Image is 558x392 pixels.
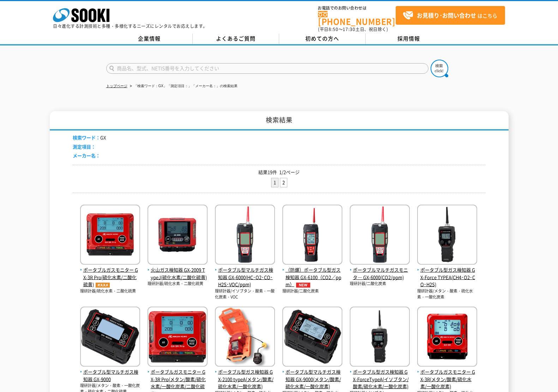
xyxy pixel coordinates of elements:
[280,178,287,187] a: 2
[148,281,208,287] p: 理研計器/硫化水素・二酸化硫黄
[318,11,396,25] a: [PHONE_NUMBER]
[215,205,275,266] img: GX-6000(HC･O2･CO･H2S･VOC/ppm)
[350,281,410,287] p: 理研計器/二酸化炭素
[431,60,448,77] img: btn_search.png
[350,368,410,390] span: ポータブル型ガス検知器 GX-ForceTypeA(イソブタン/酸素/硫化水素/一酸化炭素)
[350,361,410,390] a: ポータブル型ガス検知器 GX-ForceTypeA(イソブタン/酸素/硫化水素/一酸化炭素)
[318,26,388,32] span: (平日 ～ 土日、祝日除く)
[282,361,342,390] a: ポータブル型マルチガス検知器 GX-9000(メタン/酸素/硫化水素/一酸化炭素)
[80,266,140,288] span: ポータブルガスモニター GX-3R Pro(硫化水素/二酸化硫黄)
[215,288,275,300] p: 理研計器/イソブタン・酸素・一酸化炭素・VOC
[215,259,275,288] a: ポータブル型マルチガス検知器 GX-6000(HC･O2･CO･H2S･VOC/ppm)
[73,134,100,141] span: 検索ワード：
[215,361,275,390] a: ポータブル型ガス検知器 GX-2100 typeA(メタン/酸素/硫化水素/一酸化炭素)
[80,368,140,383] span: ポータブル型マルチガス検知器 GX-9000
[282,259,342,288] a: （防爆）ポータブル型ガス検知器 GX-6100（CO2／ppm）NEW
[279,34,366,44] a: 初めての方へ
[148,205,208,266] img: GX-2009 TypeJ(硫化水素/二酸化硫黄)
[148,259,208,281] a: 火山ガス検知器 GX-2009 TypeJ(硫化水素/二酸化硫黄)
[50,111,509,131] h1: 検索結果
[417,266,477,288] span: ポータブル型ガス検知器 GX-Force TYPEA(CH4･O2･CO･H2S)
[417,368,477,390] span: ポータブルガスモニター GX-3R(メタン/酸素/硫化水素/一酸化炭素)
[282,307,342,368] img: GX-9000(メタン/酸素/硫化水素/一酸化炭素)
[282,368,342,390] span: ポータブル型マルチガス検知器 GX-9000(メタン/酸素/硫化水素/一酸化炭素)
[417,361,477,390] a: ポータブルガスモニター GX-3R(メタン/酸素/硫化水素/一酸化炭素)
[94,283,112,288] img: オススメ
[73,134,106,141] li: GX
[350,307,410,368] img: GX-ForceTypeA(イソブタン/酸素/硫化水素/一酸化炭素)
[396,6,505,25] a: お見積り･お問い合わせはこちら
[329,26,338,32] span: 8:50
[417,11,476,19] strong: お見積り･お問い合わせ
[80,259,140,288] a: ポータブルガスモニター GX-3R Pro(硫化水素/二酸化硫黄)オススメ
[73,152,100,159] span: メーカー名：
[215,368,275,390] span: ポータブル型ガス検知器 GX-2100 typeA(メタン/酸素/硫化水素/一酸化炭素)
[318,6,396,10] span: お電話でのお問い合わせは
[215,307,275,368] img: GX-2100 typeA(メタン/酸素/硫化水素/一酸化炭素)
[106,63,428,74] input: 商品名、型式、NETIS番号を入力してください
[350,259,410,281] a: ポータブルマルチガスモニタ― GX-6000(CO2/ppm)
[128,83,238,90] li: 「検索ワード：GX」「測定項目：」「メーカー名：」の検索結果
[215,266,275,288] span: ポータブル型マルチガス検知器 GX-6000(HC･O2･CO･H2S･VOC/ppm)
[417,205,477,266] img: GX-Force TYPEA(CH4･O2･CO･H2S)
[53,24,208,28] p: 日々進化する計測技術と多種・多様化するニーズにレンタルでお応えします。
[403,10,497,21] span: はこちら
[294,283,312,288] img: NEW
[350,266,410,281] span: ポータブルマルチガスモニタ― GX-6000(CO2/ppm)
[305,35,339,42] span: 初めての方へ
[282,205,342,266] img: GX-6100（CO2／ppm）
[417,288,477,300] p: 理研計器/メタン・酸素・硫化水素・一酸化炭素
[366,34,452,44] a: 採用情報
[282,266,342,288] span: （防爆）ポータブル型ガス検知器 GX-6100（CO2／ppm）
[106,34,193,44] a: 企業情報
[343,26,355,32] span: 17:30
[106,84,127,88] a: トップページ
[271,178,278,187] li: 1
[417,259,477,288] a: ポータブル型ガス検知器 GX-Force TYPEA(CH4･O2･CO･H2S)
[80,361,140,383] a: ポータブル型マルチガス検知器 GX-9000
[193,34,279,44] a: よくあるご質問
[282,288,342,294] p: 理研計器/二酸化炭素
[80,205,140,266] img: GX-3R Pro(硫化水素/二酸化硫黄)
[80,288,140,294] p: 理研計器/硫化水素・二酸化硫黄
[350,205,410,266] img: GX-6000(CO2/ppm)
[148,307,208,368] img: GX-3R Pro(メタン/酸素/硫化水素/一酸化炭素/二酸化硫黄)
[73,143,96,150] span: 測定項目：
[80,307,140,368] img: GX-9000
[148,266,208,281] span: 火山ガス検知器 GX-2009 TypeJ(硫化水素/二酸化硫黄)
[417,307,477,368] img: GX-3R(メタン/酸素/硫化水素/一酸化炭素)
[73,169,486,176] p: 結果19件 1/2ページ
